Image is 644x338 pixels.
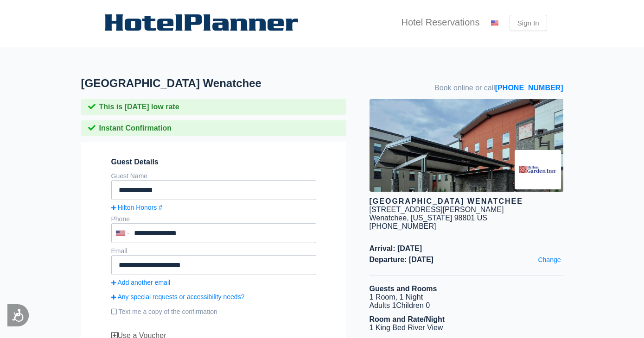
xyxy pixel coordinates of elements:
[81,77,370,90] h1: [GEOGRAPHIC_DATA] Wenatchee
[396,301,430,309] span: Children 0
[434,84,563,92] span: Book online or call
[111,172,148,180] label: Guest Name
[81,99,346,115] div: This is [DATE] low rate
[111,304,316,319] label: Text me a copy of the confirmation
[111,158,316,166] span: Guest Details
[370,222,563,231] div: [PHONE_NUMBER]
[112,224,132,242] div: United States: +1
[370,256,563,264] span: Departure: [DATE]
[111,204,316,211] a: Hilton Honors #
[370,324,563,332] li: 1 King Bed River View
[477,214,487,222] span: US
[370,315,445,323] b: Room and Rate/Night
[370,99,563,192] img: hotel image
[370,293,563,301] li: 1 Room, 1 Night
[370,206,504,214] div: [STREET_ADDRESS][PERSON_NAME]
[401,17,479,28] li: Hotel Reservations
[454,214,475,222] span: 98801
[111,215,130,223] label: Phone
[81,120,346,136] div: Instant Confirmation
[370,197,563,206] div: [GEOGRAPHIC_DATA] Wenatchee
[510,15,547,31] a: Sign In
[111,293,316,300] a: Any special requests or accessibility needs?
[495,84,563,92] a: [PHONE_NUMBER]
[370,244,563,253] span: Arrival: [DATE]
[111,279,316,286] a: Add another email
[536,254,563,266] a: Change
[515,150,561,189] img: Brand logo for Hilton Garden Inn Wenatchee
[111,247,128,255] label: Email
[370,301,563,310] li: Adults 1
[97,2,306,42] img: hotelplanner.png
[370,214,409,222] span: Wenatchee,
[370,285,437,293] b: Guests and Rooms
[411,214,452,222] span: [US_STATE]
